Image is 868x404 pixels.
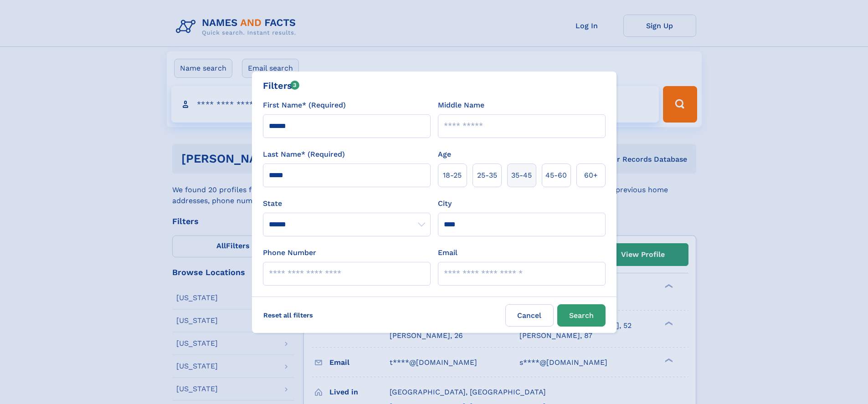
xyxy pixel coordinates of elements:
span: 18‑25 [443,170,462,181]
div: Filters [263,79,300,92]
label: Phone Number [263,247,316,258]
label: Age [438,149,451,160]
label: Reset all filters [257,304,319,326]
label: City [438,198,452,209]
label: Cancel [505,304,554,327]
button: Search [557,304,606,327]
span: 25‑35 [477,170,497,181]
span: 45‑60 [545,170,567,181]
span: 35‑45 [511,170,532,181]
label: Email [438,247,457,258]
label: Middle Name [438,100,484,111]
label: First Name* (Required) [263,100,346,111]
label: State [263,198,431,209]
label: Last Name* (Required) [263,149,345,160]
span: 60+ [584,170,598,181]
